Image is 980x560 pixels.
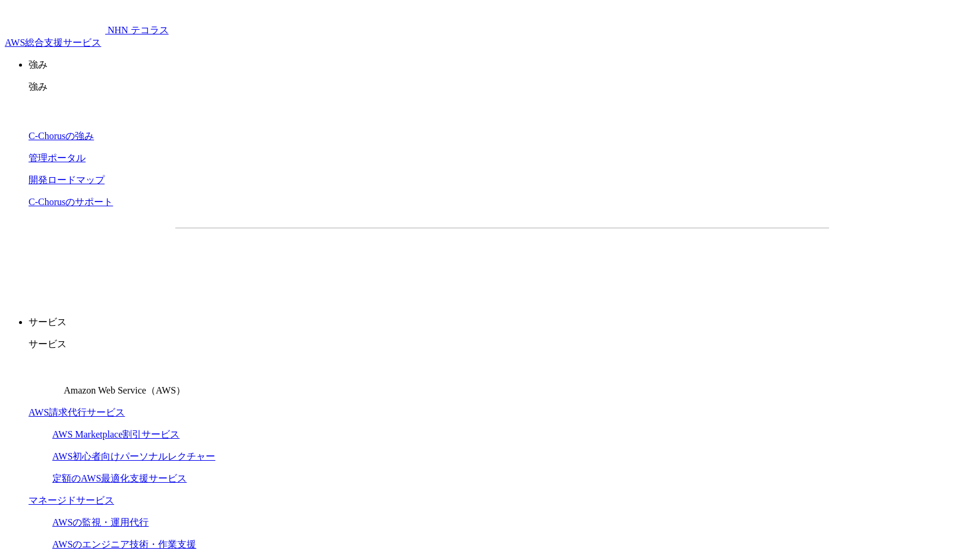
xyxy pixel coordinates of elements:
[52,451,215,461] a: AWS初心者向けパーソナルレクチャー
[52,429,179,439] a: AWS Marketplace割引サービス
[52,473,187,483] a: 定額のAWS最適化支援サービス
[29,316,975,329] p: サービス
[5,25,169,48] a: AWS総合支援サービス C-Chorus NHN テコラスAWS総合支援サービス
[29,197,113,207] a: C-Chorusのサポート
[29,81,975,93] p: 強み
[29,175,105,185] a: 開発ロードマップ
[29,495,114,505] a: マネージドサービス
[29,407,125,417] a: AWS請求代行サービス
[64,385,185,395] span: Amazon Web Service（AWS）
[29,338,975,351] p: サービス
[305,247,496,277] a: 資料を請求する
[29,131,94,141] a: C-Chorusの強み
[5,5,105,33] img: AWS総合支援サービス C-Chorus
[29,59,975,71] p: 強み
[52,539,196,549] a: AWSのエンジニア技術・作業支援
[52,517,149,527] a: AWSの監視・運用代行
[29,153,86,163] a: 管理ポータル
[29,360,62,394] img: Amazon Web Service（AWS）
[508,247,699,277] a: まずは相談する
